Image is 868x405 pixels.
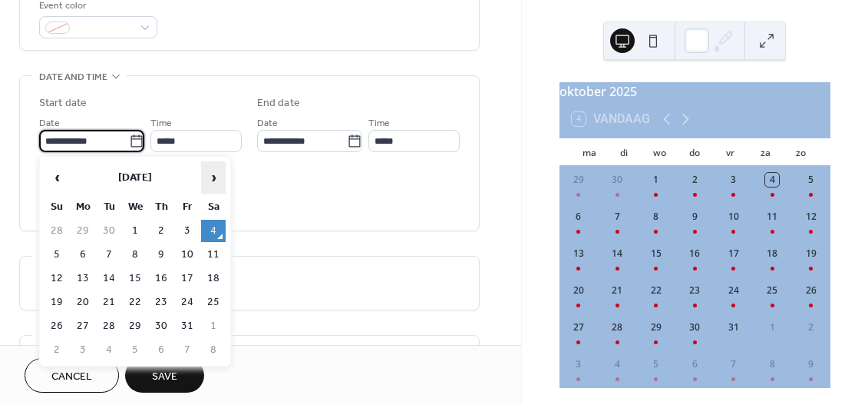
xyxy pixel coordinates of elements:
th: Tu [97,196,121,218]
td: 2 [149,220,173,242]
td: 3 [175,220,200,242]
div: 31 [727,320,741,334]
span: Date and time [39,69,107,85]
td: 1 [123,220,147,242]
td: 30 [97,220,121,242]
div: ma [572,138,607,166]
td: 9 [149,244,173,266]
div: 20 [572,284,586,297]
span: Date [257,115,278,131]
div: 26 [804,284,818,297]
td: 19 [45,291,69,314]
td: 7 [97,244,121,266]
div: 17 [727,247,741,261]
div: 18 [765,247,779,261]
div: 6 [572,210,586,224]
td: 8 [201,339,226,361]
div: 25 [765,284,779,297]
td: 21 [97,291,121,314]
td: 28 [45,220,69,242]
div: 1 [765,320,779,334]
div: oktober 2025 [559,82,830,101]
th: Fr [175,196,200,218]
td: 10 [175,244,200,266]
td: 23 [149,291,173,314]
div: 30 [610,173,624,187]
span: ‹ [45,162,68,193]
td: 29 [123,315,147,337]
td: 26 [45,315,69,337]
div: di [607,138,642,166]
td: 3 [71,339,95,361]
div: Start date [39,95,87,111]
div: 3 [727,173,741,187]
div: 5 [804,173,818,187]
div: 22 [649,284,663,297]
div: 29 [572,173,586,187]
td: 17 [175,267,200,290]
td: 8 [123,244,147,266]
th: We [123,196,147,218]
td: 11 [201,244,226,266]
div: za [748,138,783,166]
div: 9 [804,357,818,371]
div: 10 [727,210,741,224]
div: 30 [688,320,701,334]
div: zo [783,138,818,166]
div: 1 [649,173,663,187]
span: Time [150,115,172,131]
td: 28 [97,315,121,337]
div: vr [712,138,748,166]
td: 4 [201,220,226,242]
td: 16 [149,267,173,290]
div: 2 [688,173,701,187]
td: 6 [71,244,95,266]
div: 16 [688,247,701,261]
td: 2 [45,339,69,361]
td: 5 [45,244,69,266]
div: 7 [727,357,741,371]
td: 1 [201,315,226,337]
th: [DATE] [71,161,200,194]
span: › [202,162,225,193]
td: 18 [201,267,226,290]
td: 7 [175,339,200,361]
button: Cancel [25,358,119,393]
td: 22 [123,291,147,314]
div: 24 [727,284,741,297]
span: Cancel [51,369,92,385]
td: 12 [45,267,69,290]
span: Date [39,115,60,131]
td: 27 [71,315,95,337]
th: Mo [71,196,95,218]
div: do [677,138,712,166]
div: End date [257,95,300,111]
div: 6 [688,357,701,371]
div: 4 [610,357,624,371]
button: Save [125,358,204,393]
td: 15 [123,267,147,290]
td: 4 [97,339,121,361]
span: Time [368,115,390,131]
td: 14 [97,267,121,290]
th: Th [149,196,173,218]
td: 6 [149,339,173,361]
td: 20 [71,291,95,314]
div: 2 [804,320,818,334]
div: 28 [610,320,624,334]
span: Save [152,369,177,385]
div: 9 [688,210,701,224]
div: 3 [572,357,586,371]
div: 5 [649,357,663,371]
td: 13 [71,267,95,290]
div: 11 [765,210,779,224]
div: 13 [572,247,586,261]
div: wo [642,138,677,166]
div: 12 [804,210,818,224]
div: 7 [610,210,624,224]
td: 31 [175,315,200,337]
div: 21 [610,284,624,297]
td: 24 [175,291,200,314]
th: Su [45,196,69,218]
